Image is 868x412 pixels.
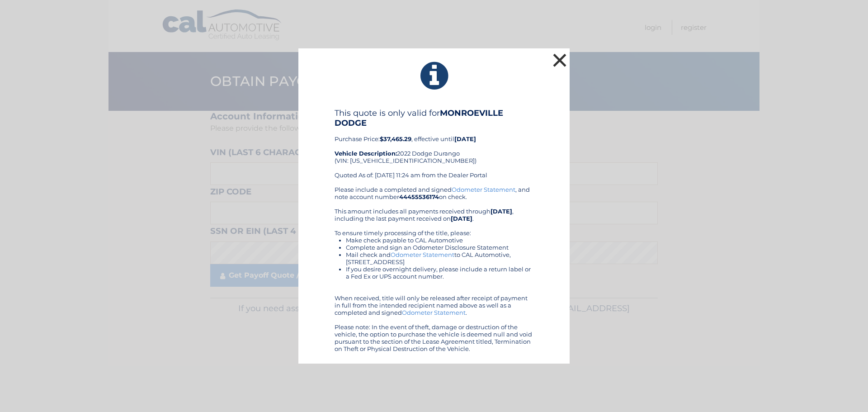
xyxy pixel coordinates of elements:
[551,51,569,69] button: ×
[491,208,512,215] b: [DATE]
[451,215,472,222] b: [DATE]
[399,193,439,200] b: 44455536174
[346,251,533,265] li: Mail check and to CAL Automotive, [STREET_ADDRESS]
[346,237,533,244] li: Make check payable to CAL Automotive
[335,108,503,128] b: MONROEVILLE DODGE
[335,186,533,352] div: Please include a completed and signed , and note account number on check. This amount includes al...
[391,251,454,258] a: Odometer Statement
[454,135,476,142] b: [DATE]
[452,186,515,193] a: Odometer Statement
[402,309,466,316] a: Odometer Statement
[335,108,533,186] div: Purchase Price: , effective until 2022 Dodge Durango (VIN: [US_VEHICLE_IDENTIFICATION_NUMBER]) Qu...
[335,108,533,128] h4: This quote is only valid for
[335,150,397,157] strong: Vehicle Description:
[346,265,533,280] li: If you desire overnight delivery, please include a return label or a Fed Ex or UPS account number.
[346,244,533,251] li: Complete and sign an Odometer Disclosure Statement
[380,135,411,142] b: $37,465.29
